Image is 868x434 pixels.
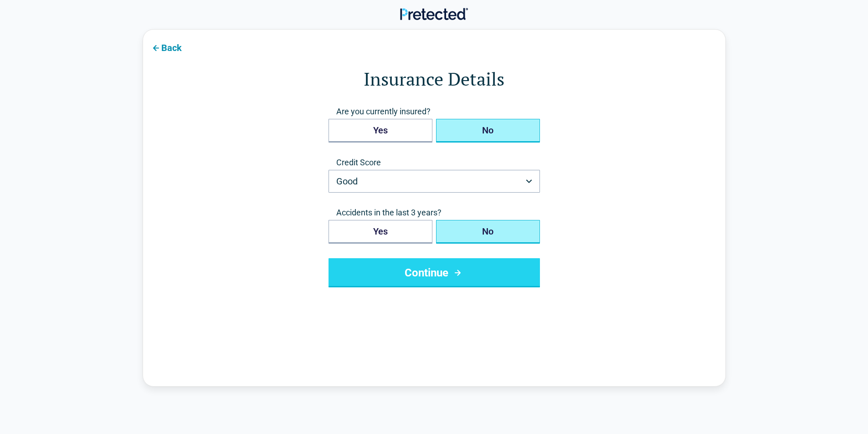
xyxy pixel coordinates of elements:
[143,37,189,57] button: Back
[436,220,540,244] button: No
[329,119,432,143] button: Yes
[329,106,540,117] span: Are you currently insured?
[180,66,689,92] h1: Insurance Details
[329,220,432,244] button: Yes
[436,119,540,143] button: No
[329,207,540,218] span: Accidents in the last 3 years?
[329,157,540,168] label: Credit Score
[329,258,540,287] button: Continue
